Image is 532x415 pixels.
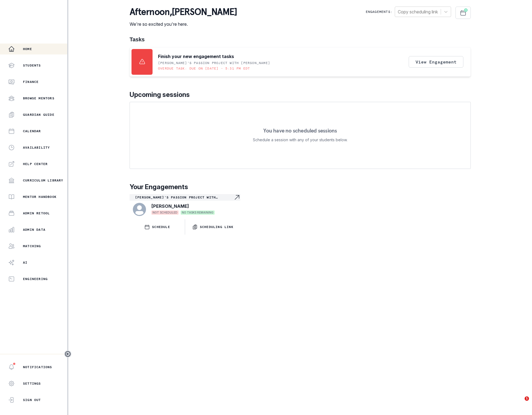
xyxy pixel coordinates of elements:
[130,219,185,235] button: SCHEDULE
[23,365,52,369] p: Notifications
[130,90,471,100] p: Upcoming sessions
[23,47,32,51] p: Home
[23,63,41,68] p: Students
[253,137,347,143] p: Schedule a session with any of your students below.
[455,7,471,19] button: Schedule Sessions
[23,162,48,166] p: Help Center
[158,61,270,65] p: [PERSON_NAME]'s Passion Project with [PERSON_NAME]
[130,7,237,18] p: afternoon , [PERSON_NAME]
[23,195,57,199] p: Mentor Handbook
[181,211,215,215] span: NO TASKS REMAINING
[525,396,529,401] span: 1
[130,21,237,27] p: We're so excited you're here.
[23,145,50,150] p: Availability
[23,227,45,232] p: Admin Data
[158,66,250,71] p: Overdue task: Due on [DATE] • 5:31 PM EDT
[23,178,63,183] p: Curriculum Library
[366,10,393,14] p: Engagements:
[130,182,471,192] p: Your Engagements
[23,96,54,100] p: Browse Mentors
[23,113,54,117] p: Guardian Guide
[409,56,463,68] button: View Engagement
[23,260,27,265] p: AI
[23,277,48,281] p: Engineering
[263,128,337,133] p: You have no scheduled sessions
[23,211,50,215] p: Admin Retool
[23,381,41,386] p: Settings
[23,398,41,402] p: Sign Out
[185,219,240,235] button: Scheduling Link
[234,194,240,201] svg: Navigate to engagement page
[64,350,71,358] button: Toggle sidebar
[151,211,179,215] span: NOT SCHEDULED
[133,203,146,216] svg: avatar
[152,225,170,229] p: SCHEDULE
[23,80,39,84] p: Finance
[23,244,41,248] p: Matching
[151,203,189,209] p: [PERSON_NAME]
[200,225,233,229] p: Scheduling Link
[135,195,234,200] p: [PERSON_NAME]'s Passion Project with [PERSON_NAME]
[158,53,234,60] p: Finish your new engagement tasks
[513,396,527,410] iframe: Intercom live chat
[23,129,41,133] p: Calendar
[130,36,471,43] h1: Tasks
[130,194,240,217] a: [PERSON_NAME]'s Passion Project with [PERSON_NAME]Navigate to engagement page[PERSON_NAME]NOT SCH...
